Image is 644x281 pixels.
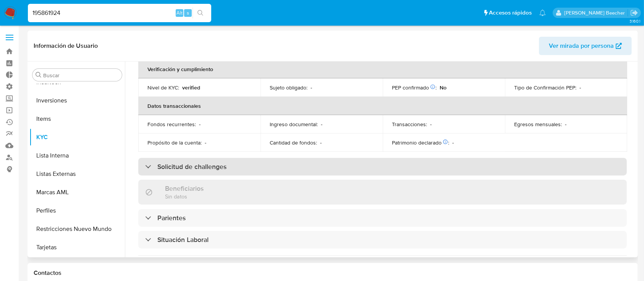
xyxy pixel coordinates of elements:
[311,84,312,91] p: -
[157,162,227,171] h3: Solicitud de challenges
[187,9,189,16] span: s
[138,209,627,227] div: Parientes
[138,97,627,115] th: Datos transaccionales
[270,84,307,91] p: Sujeto obligado :
[165,193,204,200] p: Sin datos
[430,121,432,128] p: -
[147,121,196,128] p: Fondos recurrentes :
[320,139,322,146] p: -
[392,121,427,128] p: Transacciones :
[29,220,125,238] button: Restricciones Nuevo Mundo
[514,121,562,128] p: Egresos mensuales :
[205,139,206,146] p: -
[29,183,125,201] button: Marcas AML
[29,238,125,257] button: Tarjetas
[28,8,211,18] input: Buscar usuario o caso...
[549,37,614,55] span: Ver mirada por persona
[138,180,627,205] div: BeneficiariosSin datos
[157,214,186,222] h3: Parientes
[564,9,628,16] p: camila.tresguerres@mercadolibre.com
[440,84,447,91] p: No
[489,9,532,17] span: Accesos rápidos
[29,128,125,146] button: KYC
[579,84,581,91] p: -
[29,201,125,220] button: Perfiles
[321,121,322,128] p: -
[34,269,632,277] h1: Contactos
[147,139,202,146] p: Propósito de la cuenta :
[392,139,449,146] p: Patrimonio declarado :
[565,121,566,128] p: -
[138,60,627,78] th: Verificación y cumplimiento
[138,158,627,175] div: Solicitud de challenges
[630,9,638,17] a: Salir
[270,139,317,146] p: Cantidad de fondos :
[29,91,125,110] button: Inversiones
[138,231,627,249] div: Situación Laboral
[29,110,125,128] button: Items
[514,84,576,91] p: Tipo de Confirmación PEP :
[29,146,125,165] button: Lista Interna
[29,165,125,183] button: Listas Externas
[43,72,119,79] input: Buscar
[157,236,209,244] h3: Situación Laboral
[165,184,204,193] h3: Beneficiarios
[176,9,183,16] span: Alt
[182,84,200,91] p: verified
[539,10,546,16] a: Notificaciones
[392,84,437,91] p: PEP confirmado :
[270,121,318,128] p: Ingreso documental :
[147,84,179,91] p: Nivel de KYC :
[199,121,201,128] p: -
[34,42,98,50] h1: Información de Usuario
[452,139,454,146] p: -
[193,8,208,18] button: search-icon
[36,72,42,78] button: Buscar
[539,37,632,55] button: Ver mirada por persona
